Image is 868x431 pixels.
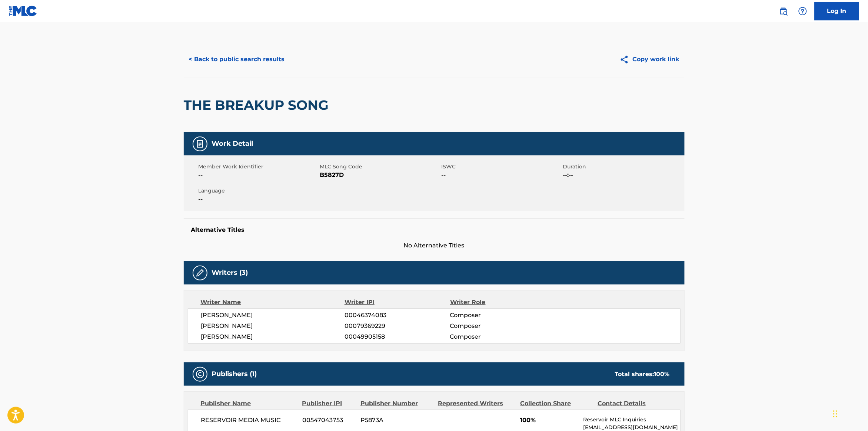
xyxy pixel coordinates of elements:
span: -- [199,171,318,180]
span: MLC Song Code [320,163,440,171]
span: 100% [520,416,578,425]
span: -- [442,171,561,180]
span: B5827D [320,171,440,180]
button: Copy work link [615,50,685,69]
img: search [779,7,788,16]
span: Composer [450,322,546,330]
span: 00046374083 [345,311,450,320]
p: Reservoir MLC Inquiries [583,416,680,424]
span: No Alternative Titles [184,241,685,250]
span: [PERSON_NAME] [201,322,345,330]
iframe: Chat Widget [831,395,868,431]
div: Publisher Name [201,399,297,408]
img: Copy work link [620,55,633,64]
img: Writers [196,269,204,277]
span: Composer [450,332,546,341]
div: Writer IPI [345,298,450,307]
img: Work Detail [196,139,204,148]
div: Publisher IPI [302,399,355,408]
div: Collection Share [520,399,592,408]
span: [PERSON_NAME] [201,332,345,341]
span: -- [199,195,318,204]
span: 00079369229 [345,322,450,330]
span: RESERVOIR MEDIA MUSIC [201,416,297,425]
span: Language [199,187,318,195]
a: Public Search [776,4,791,19]
div: Publisher Number [360,399,432,408]
span: Duration [563,163,683,171]
span: 00049905158 [345,332,450,341]
div: Writer Role [450,298,546,307]
div: Total shares: [615,370,670,379]
h5: Work Detail [212,139,253,148]
span: [PERSON_NAME] [201,311,345,320]
h2: THE BREAKUP SONG [184,97,333,113]
div: Help [795,4,810,19]
h5: Writers (3) [212,269,248,277]
div: Drag [833,403,838,425]
div: Represented Writers [438,399,515,408]
div: Contact Details [598,399,670,408]
img: help [798,7,807,16]
a: Log In [815,2,859,20]
span: P5873A [360,416,432,425]
span: 100 % [654,371,670,378]
span: Composer [450,311,546,320]
img: Publishers [196,370,204,379]
div: Writer Name [201,298,345,307]
span: ISWC [442,163,561,171]
span: --:-- [563,171,683,180]
h5: Publishers (1) [212,370,257,378]
button: < Back to public search results [184,50,290,69]
h5: Alternative Titles [191,226,677,234]
span: Member Work Identifier [199,163,318,171]
span: 00547043753 [302,416,355,425]
img: MLC Logo [9,6,37,16]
